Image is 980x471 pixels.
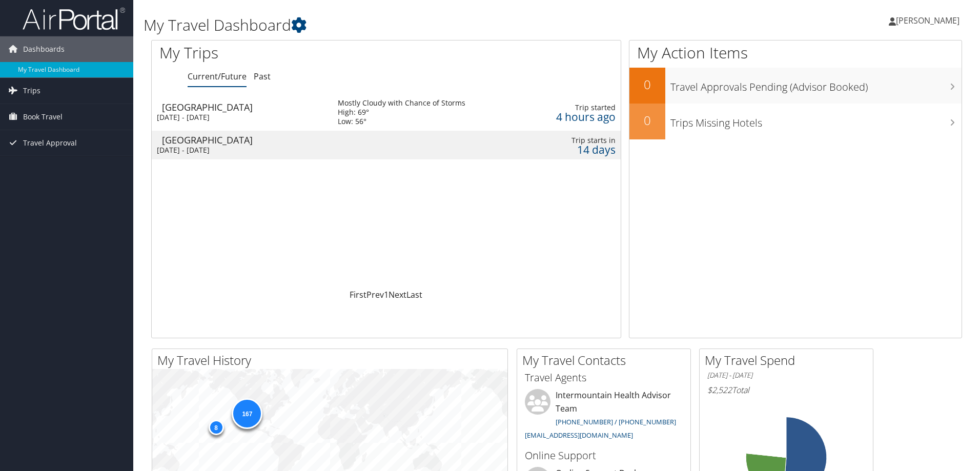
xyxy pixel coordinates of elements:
a: Last [406,289,422,300]
div: [GEOGRAPHIC_DATA] [162,103,328,112]
h2: 0 [629,76,665,93]
a: 0Trips Missing Hotels [629,104,962,139]
h3: Travel Approvals Pending (Advisor Booked) [670,75,962,94]
h2: 0 [629,112,665,129]
h1: My Action Items [629,42,962,64]
div: [DATE] - [DATE] [157,113,322,122]
a: Current/Future [188,71,247,82]
h6: [DATE] - [DATE] [707,371,865,380]
img: airportal-logo.png [23,7,125,31]
a: [EMAIL_ADDRESS][DOMAIN_NAME] [525,431,633,440]
span: [PERSON_NAME] [896,15,959,26]
a: 0Travel Approvals Pending (Advisor Booked) [629,68,962,104]
div: Mostly Cloudy with Chance of Storms [338,98,465,108]
div: [GEOGRAPHIC_DATA] [162,135,328,145]
div: 14 days [539,145,616,154]
div: 8 [208,419,223,435]
span: Travel Approval [23,130,77,156]
div: Trip starts in [539,136,616,145]
h3: Travel Agents [525,371,683,385]
span: $2,522 [707,384,732,396]
div: Trip started [539,103,616,112]
h2: My Travel Spend [705,352,873,369]
h1: My Trips [159,42,418,64]
div: High: 69° [338,108,465,117]
h3: Online Support [525,448,683,463]
span: Dashboards [23,36,65,62]
span: Book Travel [23,104,63,130]
h6: Total [707,384,865,396]
a: [PERSON_NAME] [889,5,970,36]
h2: My Travel Contacts [522,352,690,369]
li: Intermountain Health Advisor Team [520,389,688,444]
h2: My Travel History [157,352,507,369]
div: 4 hours ago [539,112,616,121]
a: First [350,289,366,300]
div: Low: 56° [338,117,465,126]
span: Trips [23,78,40,104]
h1: My Travel Dashboard [144,14,695,36]
a: Prev [366,289,384,300]
div: [DATE] - [DATE] [157,146,322,155]
a: 1 [384,289,389,300]
a: [PHONE_NUMBER] / [PHONE_NUMBER] [556,417,676,426]
div: 167 [232,398,262,429]
a: Next [389,289,406,300]
a: Past [254,71,271,82]
h3: Trips Missing Hotels [670,111,962,130]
